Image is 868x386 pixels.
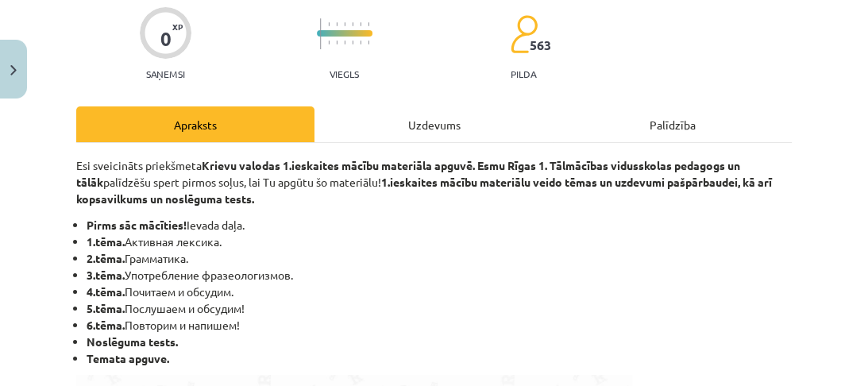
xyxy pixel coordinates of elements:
li: Повторим и напишем! [87,317,792,334]
img: icon-close-lesson-0947bae3869378f0d4975bcd49f059093ad1ed9edebbc8119c70593378902aed.svg [10,65,17,75]
b: 3.tēma. [87,268,125,282]
b: Noslēguma tests. [87,334,178,349]
p: Saņemsi [140,68,191,79]
img: icon-short-line-57e1e144782c952c97e751825c79c345078a6d821885a25fce030b3d8c18986b.svg [336,22,338,26]
div: 0 [160,28,172,50]
img: icon-short-line-57e1e144782c952c97e751825c79c345078a6d821885a25fce030b3d8c18986b.svg [344,41,345,44]
img: icon-short-line-57e1e144782c952c97e751825c79c345078a6d821885a25fce030b3d8c18986b.svg [360,22,361,26]
img: icon-short-line-57e1e144782c952c97e751825c79c345078a6d821885a25fce030b3d8c18986b.svg [336,41,338,44]
li: Грамматика. [87,250,792,267]
img: icon-short-line-57e1e144782c952c97e751825c79c345078a6d821885a25fce030b3d8c18986b.svg [368,22,369,26]
b: 2.tēma. [87,251,125,265]
p: Esi sveicināts priekšmeta palīdzēšu spert pirmos soļus, lai Tu apgūtu šo materiālu! [76,157,792,207]
span: 563 [530,38,551,52]
b: 1.tēma. [87,234,125,249]
img: icon-long-line-d9ea69661e0d244f92f715978eff75569469978d946b2353a9bb055b3ed8787d.svg [320,18,322,49]
img: students-c634bb4e5e11cddfef0936a35e636f08e4e9abd3cc4e673bd6f9a4125e45ecb1.svg [510,14,538,54]
div: Uzdevums [314,106,553,142]
img: icon-short-line-57e1e144782c952c97e751825c79c345078a6d821885a25fce030b3d8c18986b.svg [352,41,353,44]
img: icon-short-line-57e1e144782c952c97e751825c79c345078a6d821885a25fce030b3d8c18986b.svg [328,41,330,44]
li: Ievada daļa. [87,217,792,234]
img: icon-short-line-57e1e144782c952c97e751825c79c345078a6d821885a25fce030b3d8c18986b.svg [360,41,361,44]
b: 5.tēma. [87,301,125,315]
p: pilda [511,68,536,79]
li: Почитаем и обсудим. [87,284,792,300]
b: Pirms sāc mācīties! [87,218,187,232]
li: Послушаем и обсудим! [87,300,792,317]
div: Apraksts [76,106,314,142]
img: icon-short-line-57e1e144782c952c97e751825c79c345078a6d821885a25fce030b3d8c18986b.svg [328,22,330,26]
li: Активная лексика. [87,234,792,250]
b: 6.tēma. [87,318,125,332]
span: XP [172,22,183,31]
img: icon-short-line-57e1e144782c952c97e751825c79c345078a6d821885a25fce030b3d8c18986b.svg [352,22,353,26]
strong: 1.ieskaites mācību materiālu veido tēmas un uzdevumi pašpārbaudei, kā arī kopsavilkums un noslēgu... [76,175,772,206]
b: 4.tēma. [87,284,125,299]
strong: Krievu valodas 1.ieskaites mācību materiāla apguvē. Esmu Rīgas 1. Tālmācības vidusskolas pedagogs... [76,158,740,189]
li: Употребление фразеологизмов. [87,267,792,284]
div: Palīdzība [554,106,792,142]
p: Viegls [330,68,359,79]
img: icon-short-line-57e1e144782c952c97e751825c79c345078a6d821885a25fce030b3d8c18986b.svg [344,22,345,26]
img: icon-short-line-57e1e144782c952c97e751825c79c345078a6d821885a25fce030b3d8c18986b.svg [368,41,369,44]
b: Temata apguve. [87,351,169,365]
